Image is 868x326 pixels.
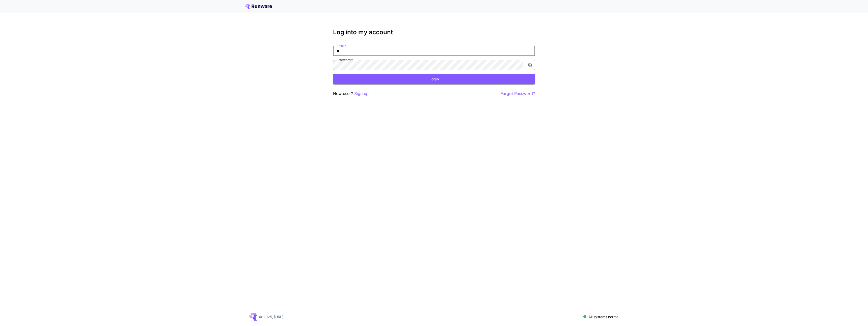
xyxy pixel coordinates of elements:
[333,90,369,97] p: New user?
[259,314,283,319] p: © 2025, [URL]
[337,44,346,48] label: Email
[501,90,535,97] button: Forgot Password?
[333,74,535,84] button: Login
[588,314,619,319] p: All systems normal
[333,29,535,36] h3: Log into my account
[354,90,369,97] button: Sign up
[525,60,534,70] button: toggle password visibility
[337,58,353,62] label: Password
